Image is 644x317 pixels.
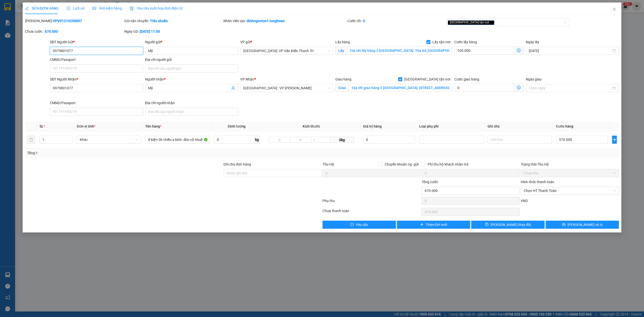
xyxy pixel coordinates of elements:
[140,29,160,33] b: [DATE] 11:50
[526,40,539,44] label: Ngày lấy
[490,21,492,24] span: close
[77,124,96,128] span: Đơn vị tính
[454,84,514,92] input: Cước giao hàng
[430,39,452,45] span: Lấy tận nơi
[529,48,611,54] input: Ngày lấy
[130,7,134,11] img: icon
[231,86,235,90] span: user-add
[383,162,421,167] span: Chuyển khoản ng. gửi
[50,57,143,62] div: CMND/Passport
[124,29,222,34] div: Ngày GD:
[335,77,351,81] span: Giao hàng
[347,47,452,55] input: Lấy tận nơi
[524,169,616,177] span: Chưa thu
[612,7,616,11] span: close
[27,136,35,144] button: delete
[240,77,254,81] span: VP Nhận
[422,180,438,184] span: Tổng cước
[145,76,238,82] div: Người nhận
[39,124,44,128] span: SL
[124,18,222,24] div: Gói vận chuyển:
[322,198,421,207] div: Phụ thu
[145,100,238,106] div: Địa chỉ người nhận
[568,222,603,227] span: [PERSON_NAME] và In
[454,40,477,44] label: Cước lấy hàng
[612,136,617,144] button: plus
[145,136,210,144] input: VD: Bàn, Ghế
[243,84,330,92] span: Đà Nẵng : VP Thanh Khê
[150,19,168,23] b: Tiêu chuẩn
[145,39,238,45] div: Người gửi
[25,7,29,10] span: edit
[356,222,368,227] span: Yêu cầu
[50,39,143,45] div: SĐT Người Gửi
[53,19,82,23] b: VPVD1210250007
[330,137,354,143] span: 0kg
[223,162,251,166] label: Ghi chú đơn hàng
[556,124,573,128] span: Cước hàng
[521,162,619,167] div: Trạng thái Thu Hộ
[524,187,616,194] span: Chọn HT Thanh Toán
[93,7,96,10] span: picture
[397,221,470,229] button: plusThêm ĐH mới
[303,124,320,128] span: Kích thước
[67,6,85,10] span: Lịch sử
[517,48,521,52] span: dollar-circle
[25,6,59,10] span: SỬA ĐƠN HÀNG
[607,3,621,17] button: Close
[323,221,396,229] button: exclamation-circleYêu cầu
[145,64,238,72] input: Địa chỉ của người gửi
[45,29,58,33] b: 670.000
[130,6,183,10] span: Yêu cầu xuất hóa đơn điện tử
[247,19,285,23] b: dinhngocton1.longhoan
[363,19,365,23] b: 0
[322,208,421,217] div: Chưa thanh toán
[426,222,447,227] span: Thêm ĐH mới
[402,76,452,82] span: [GEOGRAPHIC_DATA] tận nơi
[420,223,424,227] span: plus
[350,223,354,227] span: exclamation-circle
[255,136,260,144] span: kg
[517,86,521,90] span: dollar-circle
[269,137,290,143] input: D
[228,124,246,128] span: Định lượng
[323,162,334,166] span: Thu Hộ
[145,57,238,62] div: Địa chỉ người gửi
[290,137,311,143] input: R
[485,223,489,227] span: save
[417,122,486,131] th: Loại phụ phí
[471,221,545,229] button: save[PERSON_NAME] thay đổi
[612,138,617,142] span: plus
[223,169,321,177] input: Ghi chú đơn hàng
[335,84,349,92] span: Giao
[145,108,238,116] input: Địa chỉ của người nhận
[454,77,479,81] label: Cước giao hàng
[491,222,531,227] span: [PERSON_NAME] thay đổi
[335,40,350,44] span: Lấy hàng
[529,85,611,91] input: Ngày giao
[349,84,452,92] input: Giao tận nơi
[347,18,446,24] div: Cước rồi :
[93,6,122,10] span: Ảnh kiện hàng
[454,47,514,55] input: Cước lấy hàng
[145,124,162,128] span: Tên hàng
[25,29,123,34] div: Chưa cước :
[426,162,470,167] span: Phí thu hộ khách nhận trả
[50,100,143,106] div: CMND/Passport
[335,47,347,55] span: Lấy
[488,136,552,144] input: Ghi Chú
[448,20,494,25] span: [GEOGRAPHIC_DATA] tận nơi
[521,180,554,184] label: Hình thức thanh toán
[25,18,123,24] div: [PERSON_NAME]:
[50,76,143,82] div: SĐT Người Nhận
[526,77,542,81] label: Ngày giao
[363,124,382,128] span: Giá trị hàng
[521,199,528,203] span: VND
[67,7,70,10] span: clock-circle
[80,136,138,143] span: Khác
[311,137,330,143] input: C
[27,150,248,156] div: Tổng: 1
[243,47,330,55] span: Hà Nội: VP Văn Điển Thanh Trì
[486,122,554,131] th: Ghi chú
[240,39,333,45] div: VP gửi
